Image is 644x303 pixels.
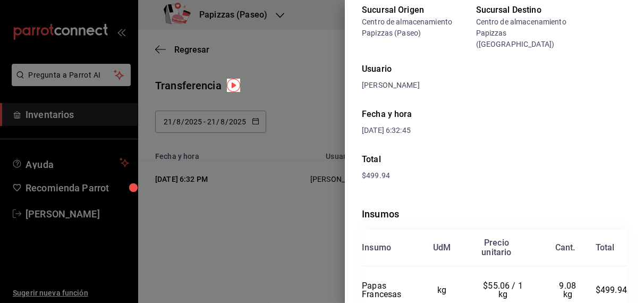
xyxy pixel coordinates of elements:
[362,80,627,91] div: [PERSON_NAME]
[362,4,468,16] div: Sucursal Origen
[362,171,390,180] span: $499.94
[362,63,627,75] div: Usuario
[227,79,240,92] img: Tooltip marker
[555,243,575,252] div: Cant.
[362,153,627,166] div: Total
[596,285,627,295] span: $499.94
[481,238,511,257] div: Precio unitario
[362,108,627,121] div: Fecha y hora
[559,281,578,299] span: 9.08 kg
[476,4,582,16] div: Sucursal Destino
[362,16,468,39] div: Centro de almacenamiento Papizzas (Paseo)
[362,243,391,252] div: Insumo
[362,125,627,136] div: [DATE] 6:32:45
[433,243,451,252] div: UdM
[483,281,525,299] span: $55.06 / 1 kg
[362,207,627,221] div: Insumos
[476,16,582,50] div: Centro de almacenamiento Papizzas ([GEOGRAPHIC_DATA])
[596,243,615,252] div: Total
